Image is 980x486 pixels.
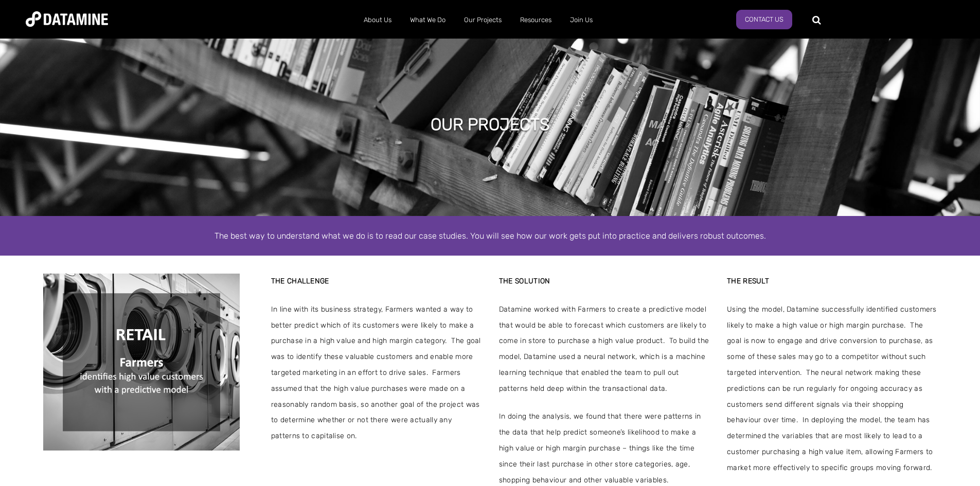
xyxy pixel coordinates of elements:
a: Our Projects [455,7,511,33]
strong: THE SOLUTION [499,277,550,285]
span: Datamine worked with Farmers to create a predictive model that would be able to forecast which cu... [499,302,709,397]
img: Datamine [26,11,108,27]
a: What We Do [401,7,455,33]
strong: THE CHALLENGE [271,277,329,285]
img: Farmers%20Case%20Study%20Image-1.png [43,274,240,450]
span: In line with its business strategy, Farmers wanted a way to better predict which of its customers... [271,302,481,444]
h1: Our projects [431,113,550,136]
a: Resources [511,7,561,33]
a: Contact Us [736,10,792,29]
strong: THE RESULT [727,277,769,285]
span: Using the model, Datamine successfully identified customers likely to make a high value or high m... [727,302,937,476]
a: Join Us [561,7,602,33]
a: About Us [354,7,401,33]
div: The best way to understand what we do is to read our case studies. You will see how our work gets... [197,229,783,243]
